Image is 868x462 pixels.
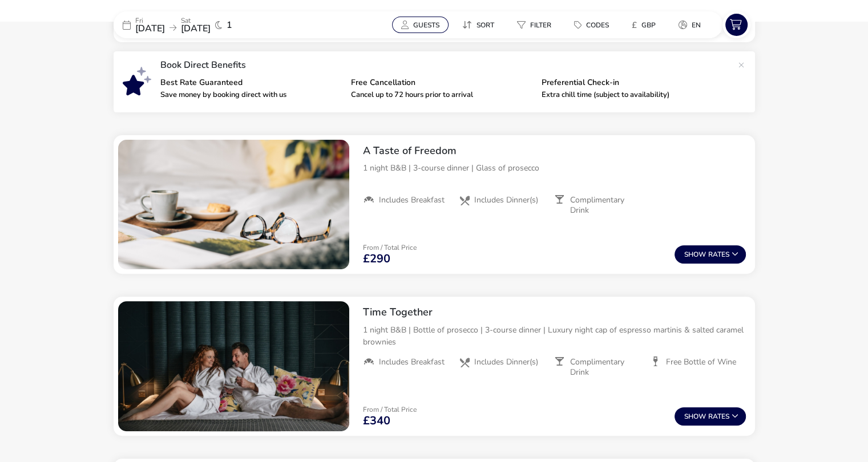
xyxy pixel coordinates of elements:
[363,253,390,265] span: £290
[508,17,560,33] button: Filter
[453,17,503,33] button: Sort
[363,306,746,319] h2: Time Together
[666,357,736,367] span: Free Bottle of Wine
[542,79,723,87] p: Preferential Check-in
[379,195,445,205] span: Includes Breakfast
[565,17,623,33] naf-pibe-menu-bar-item: Codes
[135,22,165,35] span: [DATE]
[160,79,342,87] p: Best Rate Guaranteed
[379,357,445,367] span: Includes Breakfast
[684,251,708,258] span: Show
[565,17,618,33] button: Codes
[692,21,701,30] span: en
[392,17,453,33] naf-pibe-menu-bar-item: Guests
[684,413,708,420] span: Show
[477,21,494,30] span: Sort
[363,244,417,251] p: From / Total Price
[675,407,746,425] button: ShowRates
[530,21,551,30] span: Filter
[474,195,538,205] span: Includes Dinner(s)
[160,60,732,70] p: Book Direct Benefits
[351,79,532,87] p: Free Cancellation
[392,17,449,33] button: Guests
[363,415,390,427] span: £340
[623,17,665,33] button: £GBP
[641,21,656,30] span: GBP
[632,19,637,31] i: £
[570,195,641,216] span: Complimentary Drink
[363,144,746,157] h2: A Taste of Freedom
[570,357,641,378] span: Complimentary Drink
[474,357,538,367] span: Includes Dinner(s)
[118,301,349,431] swiper-slide: 1 / 1
[135,17,165,24] p: Fri
[363,324,746,348] p: 1 night B&B | Bottle of prosecco | 3-course dinner | Luxury night cap of espresso martinis & salt...
[453,17,508,33] naf-pibe-menu-bar-item: Sort
[227,21,232,30] span: 1
[118,140,349,270] swiper-slide: 1 / 1
[363,162,746,174] p: 1 night B&B | 3-course dinner | Glass of prosecco
[181,17,211,24] p: Sat
[623,17,669,33] naf-pibe-menu-bar-item: £GBP
[542,91,723,99] p: Extra chill time (subject to availability)
[363,406,417,413] p: From / Total Price
[351,91,532,99] p: Cancel up to 72 hours prior to arrival
[354,297,755,387] div: Time Together1 night B&B | Bottle of prosecco | 3-course dinner | Luxury night cap of espresso ma...
[586,21,609,30] span: Codes
[160,91,342,99] p: Save money by booking direct with us
[669,17,710,33] button: en
[181,22,211,35] span: [DATE]
[354,135,755,225] div: A Taste of Freedom1 night B&B | 3-course dinner | Glass of proseccoIncludes BreakfastIncludes Din...
[114,11,285,38] div: Fri[DATE]Sat[DATE]1
[669,17,714,33] naf-pibe-menu-bar-item: en
[413,21,439,30] span: Guests
[508,17,565,33] naf-pibe-menu-bar-item: Filter
[675,245,746,264] button: ShowRates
